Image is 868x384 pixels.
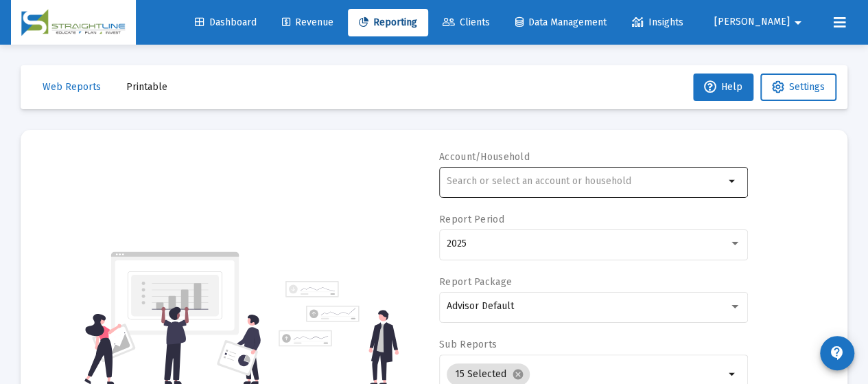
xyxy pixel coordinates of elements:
label: Sub Reports [439,339,497,350]
mat-icon: arrow_drop_down [725,173,741,190]
label: Account/Household [439,151,530,163]
mat-icon: cancel [512,368,524,381]
span: Advisor Default [447,300,514,312]
a: Clients [432,9,501,36]
span: Data Management [515,16,607,28]
mat-icon: arrow_drop_down [790,9,806,36]
span: Clients [443,16,490,28]
span: [PERSON_NAME] [714,16,790,28]
a: Revenue [271,9,344,36]
span: Dashboard [195,16,257,28]
button: Help [693,74,753,101]
span: Web Reports [43,81,101,93]
input: Search or select an account or household [447,176,725,187]
button: Printable [115,74,178,101]
label: Report Period [439,214,504,225]
a: Reporting [348,9,428,36]
img: Dashboard [21,9,126,36]
span: Help [704,81,742,93]
span: Revenue [282,16,333,28]
span: Reporting [359,16,417,28]
button: Settings [760,74,836,101]
span: Insights [632,16,683,28]
mat-icon: contact_support [829,345,845,361]
button: Web Reports [32,74,112,101]
span: Printable [126,81,167,93]
button: [PERSON_NAME] [698,8,823,36]
span: 2025 [447,238,467,249]
mat-icon: arrow_drop_down [725,366,741,383]
a: Data Management [504,9,618,36]
label: Report Package [439,276,512,288]
span: Settings [789,81,825,93]
a: Insights [621,9,694,36]
a: Dashboard [184,9,268,36]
